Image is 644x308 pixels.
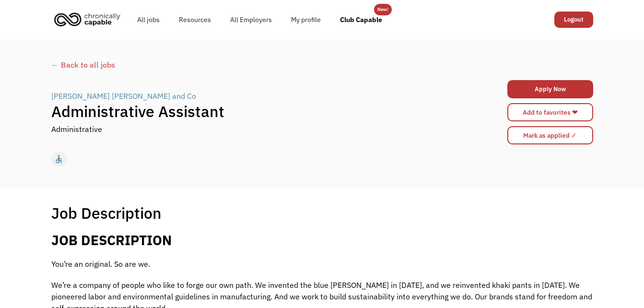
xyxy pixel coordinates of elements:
[507,103,593,121] a: Add to favorites ❤
[51,9,128,30] a: home
[554,12,593,28] a: Logout
[507,80,593,98] a: Apply Now
[281,4,330,35] a: My profile
[51,123,102,135] div: Administrative
[51,258,593,270] p: You’re an original. So are we.
[51,231,172,249] b: JOB DESCRIPTION
[51,102,458,121] h1: Administrative Assistant
[507,124,593,147] form: Mark as applied form
[169,4,221,35] a: Resources
[51,90,199,102] a: [PERSON_NAME] [PERSON_NAME] and Co
[221,4,281,35] a: All Employers
[507,126,593,144] input: Mark as applied ✓
[330,4,392,35] a: Club Capable
[54,152,64,166] div: accessible
[377,4,388,15] div: New!
[51,59,593,71] a: ← Back to all jobs
[128,4,169,35] a: All jobs
[51,9,123,30] img: Chronically Capable logo
[51,90,196,102] div: [PERSON_NAME] [PERSON_NAME] and Co
[51,203,162,223] h1: Job Description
